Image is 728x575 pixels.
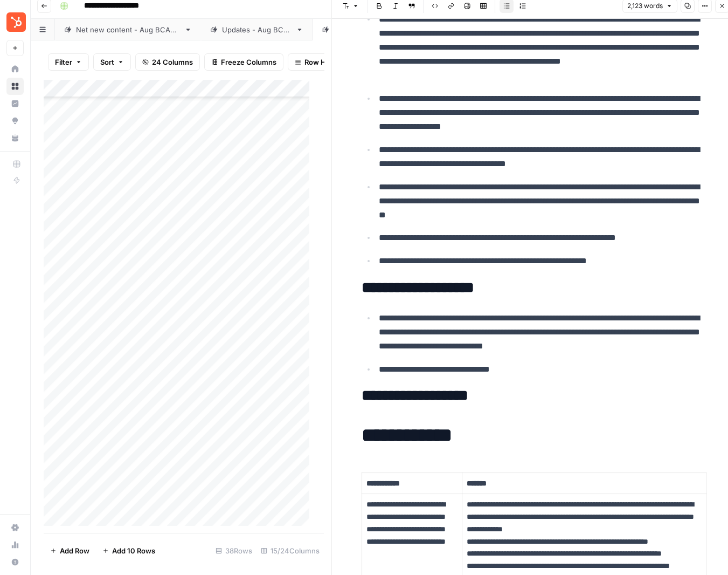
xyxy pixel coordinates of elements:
img: Blog Content Action Plan Logo [6,12,26,32]
a: Updates - Aug BCAP [201,19,313,40]
span: Add 10 Rows [112,545,155,556]
a: Browse [6,78,24,95]
a: Insights [6,95,24,112]
a: Opportunities [6,112,24,129]
a: Your Data [6,129,24,147]
div: Net new content - Aug BCAP 2 [76,24,180,35]
a: Usage [6,536,24,553]
button: Help + Support [6,553,24,571]
button: Sort [93,53,131,71]
a: Net new content - Sep BCAP [313,19,452,40]
button: Filter [48,53,89,71]
span: Sort [100,57,114,67]
button: Add 10 Rows [96,542,162,559]
span: Freeze Columns [221,57,276,67]
a: Home [6,60,24,78]
div: 15/24 Columns [256,542,324,559]
span: Add Row [60,545,89,556]
div: 38 Rows [211,542,256,559]
span: 24 Columns [152,57,193,67]
a: Net new content - Aug BCAP 2 [55,19,201,40]
button: Workspace: Blog Content Action Plan [6,9,24,36]
span: Row Height [304,57,343,67]
button: Add Row [44,542,96,559]
div: Updates - Aug BCAP [222,24,292,35]
button: 24 Columns [135,53,200,71]
span: Filter [55,57,72,67]
a: Settings [6,519,24,536]
span: 2,123 words [627,1,663,11]
button: Freeze Columns [204,53,283,71]
button: Row Height [288,53,350,71]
